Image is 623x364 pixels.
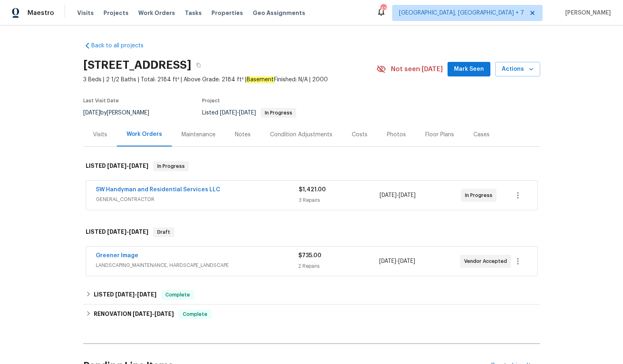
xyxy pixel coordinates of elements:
em: Basement [246,76,274,83]
h2: [STREET_ADDRESS] [83,61,191,69]
span: [DATE] [398,258,415,264]
span: [DATE] [83,110,100,116]
div: Visits [93,131,107,139]
span: Vendor Accepted [464,257,510,265]
span: [DATE] [133,311,152,317]
span: [DATE] [137,292,156,297]
h6: LISTED [86,161,148,171]
div: Maintenance [182,131,215,139]
div: Floor Plans [425,131,454,139]
span: GENERAL_CONTRACTOR [96,195,299,203]
span: Last Visit Date [83,98,119,103]
div: LISTED [DATE]-[DATE]Draft [83,219,540,245]
span: In Progress [154,162,188,170]
span: Complete [180,310,211,318]
span: Project [202,98,220,103]
div: 42 [380,5,386,13]
span: LANDSCAPING_MAINTENANCE, HARDSCAPE_LANDSCAPE [96,261,298,269]
button: Mark Seen [448,62,490,77]
span: - [220,110,256,116]
div: Cases [473,131,490,139]
span: In Progress [465,191,496,199]
span: Tasks [185,10,202,16]
div: Work Orders [127,130,162,138]
span: Work Orders [138,9,175,17]
span: In Progress [262,110,296,115]
span: Actions [502,64,534,74]
span: $735.00 [298,253,321,258]
span: Draft [154,228,173,236]
span: [DATE] [107,163,127,169]
span: Not seen [DATE] [391,65,443,73]
span: [DATE] [129,229,148,235]
span: [DATE] [399,193,416,198]
span: - [107,229,148,235]
button: Actions [495,62,540,77]
div: 3 Repairs [299,196,380,204]
span: [DATE] [154,311,174,317]
span: 3 Beds | 2 1/2 Baths | Total: 2184 ft² | Above Grade: 2184 ft² | Finished: N/A | 2000 [83,76,376,84]
h6: LISTED [94,290,156,300]
h6: LISTED [86,227,148,237]
span: [DATE] [379,258,396,264]
div: 2 Repairs [298,262,379,270]
span: Visits [77,9,94,17]
div: LISTED [DATE]-[DATE]In Progress [83,153,540,179]
button: Copy Address [191,58,206,72]
div: Photos [387,131,406,139]
div: LISTED [DATE]-[DATE]Complete [83,285,540,305]
span: - [379,257,415,265]
span: Listed [202,110,296,116]
span: Geo Assignments [253,9,305,17]
span: Mark Seen [454,64,484,74]
div: Condition Adjustments [270,131,332,139]
span: - [380,191,416,199]
span: Maestro [27,9,54,17]
a: Back to all projects [83,42,161,50]
span: Properties [211,9,243,17]
span: [DATE] [239,110,256,116]
span: - [133,311,174,317]
span: - [107,163,148,169]
div: Costs [352,131,367,139]
span: [DATE] [129,163,148,169]
div: by [PERSON_NAME] [83,108,159,118]
span: Projects [103,9,129,17]
div: RENOVATION [DATE]-[DATE]Complete [83,305,540,324]
a: SW Handyman and Residential Services LLC [96,187,220,193]
span: [DATE] [107,229,127,235]
span: [DATE] [115,292,135,297]
h6: RENOVATION [94,309,174,319]
div: Notes [235,131,251,139]
span: [DATE] [380,193,397,198]
span: Complete [162,291,193,299]
a: Greener Image [96,253,138,258]
span: [PERSON_NAME] [562,9,611,17]
span: - [115,292,156,297]
span: [DATE] [220,110,237,116]
span: $1,421.00 [299,187,326,193]
span: [GEOGRAPHIC_DATA], [GEOGRAPHIC_DATA] + 7 [399,9,524,17]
